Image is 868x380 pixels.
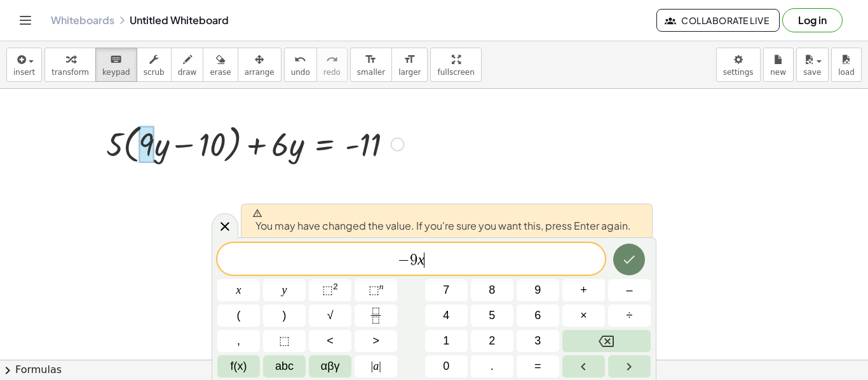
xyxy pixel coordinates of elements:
[425,279,468,301] button: 7
[15,10,36,30] button: Toggle navigation
[763,48,794,82] button: new
[608,305,651,327] button: Divide
[430,48,481,82] button: fullscreen
[365,52,377,67] i: format_size
[102,68,130,77] span: keypad
[178,68,197,77] span: draw
[51,14,114,27] a: Whiteboards
[245,68,275,77] span: arrange
[489,332,495,350] span: 2
[13,68,35,77] span: insert
[580,307,587,324] span: ×
[770,68,786,77] span: new
[471,330,513,352] button: 2
[309,355,351,377] button: Greek alphabet
[580,282,587,299] span: +
[489,307,495,324] span: 5
[517,305,559,327] button: 6
[263,305,306,327] button: )
[626,282,632,299] span: –
[237,332,240,350] span: ,
[263,355,306,377] button: Alphabet
[350,48,392,82] button: format_sizesmaller
[782,8,843,32] button: Log in
[562,355,605,377] button: Left arrow
[517,279,559,301] button: 9
[231,358,247,375] span: f(x)
[275,358,294,375] span: abc
[355,355,397,377] button: Absolute value
[716,48,761,82] button: settings
[562,279,605,301] button: Plus
[379,360,381,372] span: |
[471,355,513,377] button: .
[371,360,374,372] span: |
[425,330,468,352] button: 1
[355,279,397,301] button: Superscript
[263,330,306,352] button: Placeholder
[210,68,231,77] span: erase
[403,52,416,67] i: format_size
[203,48,238,82] button: erase
[217,305,260,327] button: (
[316,48,348,82] button: redoredo
[110,52,122,67] i: keyboard
[236,282,241,299] span: x
[534,282,541,299] span: 9
[6,48,42,82] button: insert
[326,52,338,67] i: redo
[627,307,633,324] span: ÷
[534,358,541,375] span: =
[534,307,541,324] span: 6
[95,48,137,82] button: keyboardkeypad
[443,307,449,324] span: 4
[667,15,769,26] span: Collaborate Live
[252,208,631,233] span: You may have changed the value. If you're sure you want this, press Enter again.
[517,330,559,352] button: 3
[263,279,306,301] button: y
[803,68,821,77] span: save
[796,48,829,82] button: save
[398,68,421,77] span: larger
[489,282,495,299] span: 8
[323,68,341,77] span: redo
[425,305,468,327] button: 4
[424,252,424,268] span: ​
[417,251,424,268] var: x
[371,358,381,375] span: a
[534,332,541,350] span: 3
[437,68,474,77] span: fullscreen
[517,355,559,377] button: Equals
[369,284,379,296] span: ⬚
[831,48,862,82] button: load
[217,355,260,377] button: Functions
[379,282,384,291] sup: n
[333,282,338,291] sup: 2
[391,48,428,82] button: format_sizelarger
[562,330,651,352] button: Backspace
[443,358,449,375] span: 0
[410,252,417,268] span: 9
[283,307,287,324] span: )
[44,48,96,82] button: transform
[443,332,449,350] span: 1
[291,68,310,77] span: undo
[322,284,333,296] span: ⬚
[562,305,605,327] button: Times
[237,307,241,324] span: (
[217,330,260,352] button: ,
[321,358,340,375] span: αβγ
[471,305,513,327] button: 5
[608,279,651,301] button: Minus
[425,355,468,377] button: 0
[217,279,260,301] button: x
[838,68,855,77] span: load
[279,332,290,350] span: ⬚
[327,307,334,324] span: √
[238,48,281,82] button: arrange
[355,330,397,352] button: Greater than
[309,279,351,301] button: Squared
[723,68,754,77] span: settings
[309,305,351,327] button: Square root
[294,52,306,67] i: undo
